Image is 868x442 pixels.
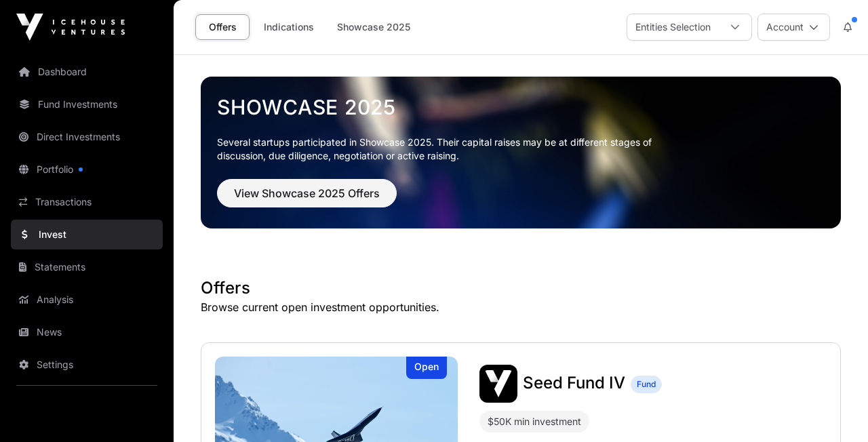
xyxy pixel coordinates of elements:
[523,375,625,393] a: Seed Fund IV
[217,193,397,206] a: View Showcase 2025 Offers
[195,14,250,40] a: Offers
[479,365,517,403] img: Seed Fund IV
[11,57,163,87] a: Dashboard
[757,14,830,41] button: Account
[11,187,163,217] a: Transactions
[479,411,589,433] div: $50K min investment
[637,379,656,390] span: Fund
[406,357,447,379] div: Open
[11,155,163,184] a: Portfolio
[201,299,841,315] p: Browse current open investment opportunities.
[201,77,841,228] img: Showcase 2025
[217,179,397,207] button: View Showcase 2025 Offers
[11,350,163,380] a: Settings
[11,122,163,152] a: Direct Investments
[255,14,323,40] a: Indications
[201,277,841,299] h1: Offers
[523,373,625,393] span: Seed Fund IV
[627,14,719,40] div: Entities Selection
[11,220,163,249] a: Invest
[217,136,673,163] p: Several startups participated in Showcase 2025. Their capital raises may be at different stages o...
[11,317,163,347] a: News
[234,185,380,201] span: View Showcase 2025 Offers
[800,377,868,442] iframe: Chat Widget
[488,414,581,430] div: $50K min investment
[11,252,163,282] a: Statements
[11,285,163,315] a: Analysis
[11,89,163,119] a: Fund Investments
[16,14,125,41] img: Icehouse Ventures Logo
[217,95,825,119] a: Showcase 2025
[328,14,419,40] a: Showcase 2025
